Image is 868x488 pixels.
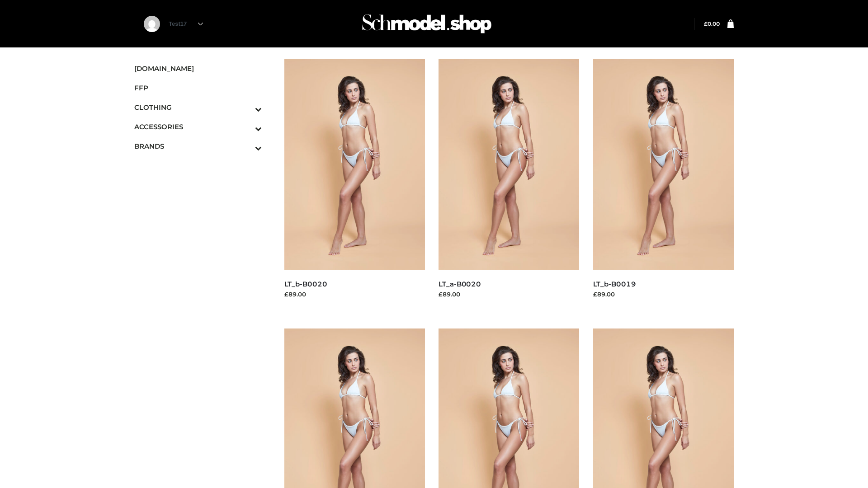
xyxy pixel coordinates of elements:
button: Toggle Submenu [230,98,262,117]
a: £0.00 [704,20,720,27]
img: Schmodel Admin 964 [359,6,495,42]
button: Toggle Submenu [230,136,262,156]
a: FFP [134,78,262,98]
div: £89.00 [593,290,734,299]
span: £ [704,20,708,27]
a: Read more [593,300,627,307]
span: FFP [134,83,262,93]
span: CLOTHING [134,102,262,113]
a: LT_b-B0019 [593,280,636,288]
span: [DOMAIN_NAME] [134,63,262,74]
a: Test17 [169,20,203,27]
a: BRANDSToggle Submenu [134,136,262,156]
a: CLOTHINGToggle Submenu [134,98,262,117]
a: [DOMAIN_NAME] [134,59,262,78]
a: Read more [284,300,318,307]
div: £89.00 [439,290,580,299]
bdi: 0.00 [704,20,720,27]
a: LT_a-B0020 [439,280,481,288]
a: Read more [439,300,472,307]
div: £89.00 [284,290,425,299]
a: LT_b-B0020 [284,280,327,288]
button: Toggle Submenu [230,117,262,136]
span: ACCESSORIES [134,122,262,132]
a: ACCESSORIESToggle Submenu [134,117,262,136]
span: BRANDS [134,141,262,151]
